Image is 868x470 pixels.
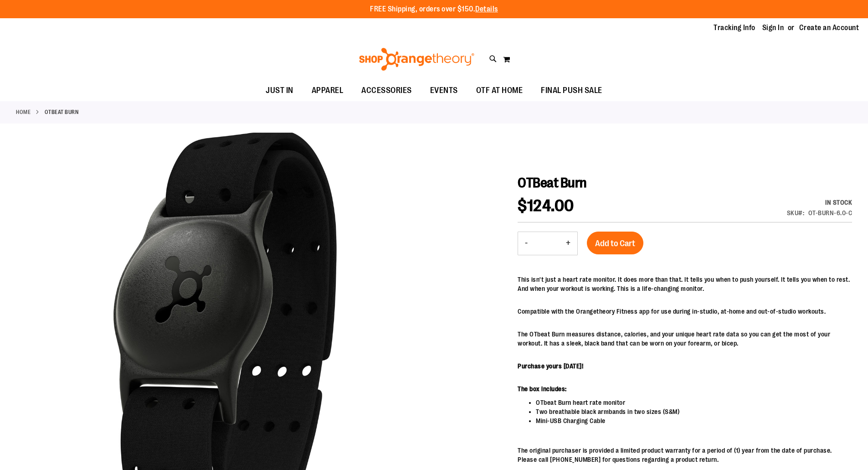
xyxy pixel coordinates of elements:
[714,23,755,33] a: Tracking Info
[518,446,852,464] p: The original purchaser is provided a limited product warranty for a period of (1) year from the d...
[536,407,852,416] li: Two breathable black armbands in two sizes (S&M)
[595,238,635,248] span: Add to Cart
[762,23,784,33] a: Sign In
[808,208,853,217] div: OT-BURN-6.0-C
[825,199,852,206] span: In stock
[467,80,532,101] a: OTF AT HOME
[266,80,293,101] span: JUST IN
[559,232,577,255] button: Increase product quantity
[787,209,805,217] strong: SKU
[312,80,344,101] span: APPAREL
[475,5,498,13] a: Details
[534,232,559,254] input: Product quantity
[518,385,567,393] b: The box includes:
[518,362,583,370] b: Purchase yours [DATE]!
[303,80,353,101] a: APPAREL
[518,275,852,293] p: This isn't just a heart rate monitor. It does more than that. It tells you when to push yourself....
[370,4,498,15] p: FREE Shipping, orders over $150.
[257,80,303,101] a: JUST IN
[536,416,852,425] li: Mini-USB Charging Cable
[358,48,476,71] img: Shop Orangetheory
[541,80,602,101] span: FINAL PUSH SALE
[518,330,852,348] p: The OTbeat Burn measures distance, calories, and your unique heart rate data so you can get the m...
[352,80,421,101] a: ACCESSORIES
[518,307,852,316] p: Compatible with the Orangetheory Fitness app for use during in-studio, at-home and out-of-studio ...
[45,108,79,116] strong: OTBeat Burn
[430,80,458,101] span: EVENTS
[518,175,587,191] span: OTBeat Burn
[16,108,31,116] a: Home
[518,196,574,215] span: $124.00
[532,80,611,101] a: FINAL PUSH SALE
[799,23,859,33] a: Create an Account
[787,198,853,207] div: Availability
[518,232,534,255] button: Decrease product quantity
[587,232,643,254] button: Add to Cart
[361,80,412,101] span: ACCESSORIES
[536,398,852,407] li: OTbeat Burn heart rate monitor
[421,80,467,101] a: EVENTS
[476,80,523,101] span: OTF AT HOME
